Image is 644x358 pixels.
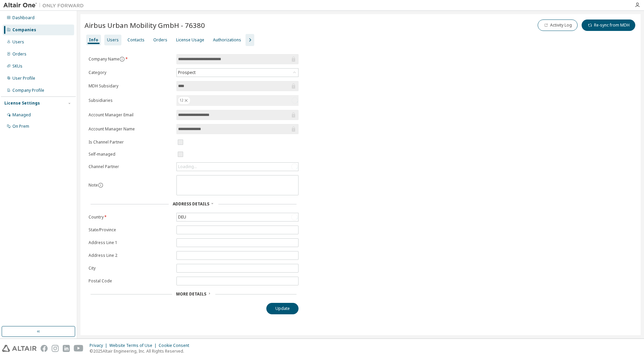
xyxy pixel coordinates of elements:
div: Loading... [178,164,197,169]
button: information [119,56,125,62]
img: facebook.svg [41,345,48,352]
div: Prospect [177,69,197,76]
div: 12 [176,95,299,106]
span: Address Details [173,201,209,207]
p: © 2025 Altair Engineering, Inc. All Rights Reserved. [90,348,193,354]
div: On Prem [12,124,29,129]
div: Orders [12,51,26,57]
div: Cookie Consent [159,343,193,348]
img: youtube.svg [74,345,84,352]
label: Account Manager Email [89,112,172,118]
label: Address Line 1 [89,240,172,245]
label: Note [89,182,98,188]
img: altair_logo.svg [2,345,37,352]
label: City [89,266,172,271]
div: Info [89,37,98,43]
span: More Details [176,291,206,297]
div: Orders [153,37,167,43]
div: Companies [12,27,36,33]
div: SKUs [12,64,22,69]
div: Privacy [90,343,109,348]
div: Contacts [127,37,145,43]
div: DEU [177,213,298,221]
label: Country [89,214,172,220]
div: DEU [177,213,187,221]
div: Prospect [177,69,298,77]
div: Loading... [177,163,298,171]
div: Users [12,39,24,45]
div: User Profile [12,76,35,81]
div: Managed [12,112,31,118]
span: Airbus Urban Mobility GmbH - 76380 [85,21,205,30]
div: License Settings [4,101,40,106]
div: License Usage [176,37,204,43]
label: Is Channel Partner [89,140,172,145]
button: information [98,183,103,188]
label: Account Manager Name [89,126,172,132]
label: Category [89,70,172,75]
label: Channel Partner [89,164,172,169]
img: linkedin.svg [63,345,70,352]
button: Update [266,303,299,314]
img: Altair One [3,2,87,9]
div: 12 [178,96,191,105]
button: Activity Log [538,19,578,31]
img: instagram.svg [52,345,59,352]
label: Subsidiaries [89,98,172,103]
div: Authorizations [213,37,241,43]
label: MDH Subsidary [89,83,172,89]
label: Self-managed [89,152,172,157]
label: Postal Code [89,278,172,284]
div: Users [107,37,119,43]
div: Dashboard [12,15,35,21]
button: Re-sync from MDH [582,19,635,31]
label: State/Province [89,227,172,233]
div: Website Terms of Use [109,343,159,348]
div: Company Profile [12,88,44,93]
label: Company Name [89,56,172,62]
label: Address Line 2 [89,253,172,258]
